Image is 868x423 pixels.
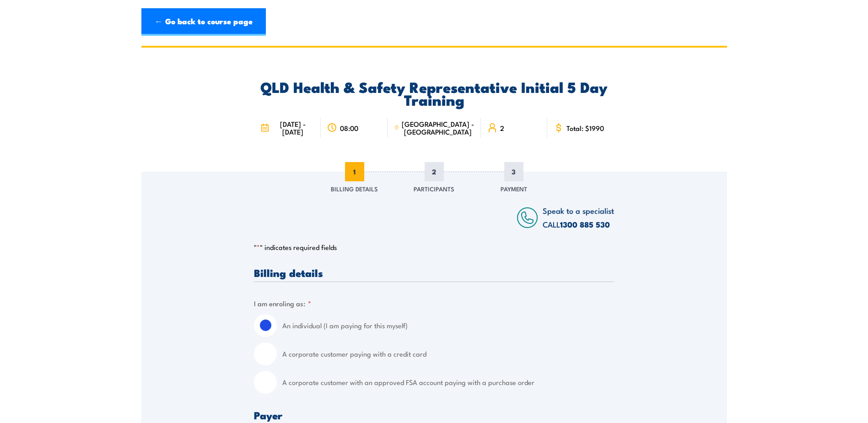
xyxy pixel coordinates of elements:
label: A corporate customer with an approved FSA account paying with a purchase order [282,371,614,394]
span: Total: $1990 [566,124,604,132]
span: 08:00 [340,124,358,132]
h2: QLD Health & Safety Representative Initial 5 Day Training [254,80,614,106]
legend: I am enroling as: [254,298,311,309]
a: 1300 885 530 [560,218,610,230]
p: " " indicates required fields [254,243,614,252]
span: 3 [504,162,523,181]
span: 2 [500,124,504,132]
span: Participants [414,184,454,193]
span: 2 [425,162,444,181]
h3: Billing details [254,267,614,278]
span: Speak to a specialist CALL [543,205,614,230]
span: [DATE] - [DATE] [272,120,314,136]
h3: Payer [254,410,614,420]
span: 1 [345,162,364,181]
span: [GEOGRAPHIC_DATA] - [GEOGRAPHIC_DATA] [402,120,474,136]
span: Payment [501,184,527,193]
a: ← Go back to course page [141,8,266,36]
label: A corporate customer paying with a credit card [282,342,614,365]
span: Billing Details [331,184,378,193]
label: An individual (I am paying for this myself) [282,314,614,337]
